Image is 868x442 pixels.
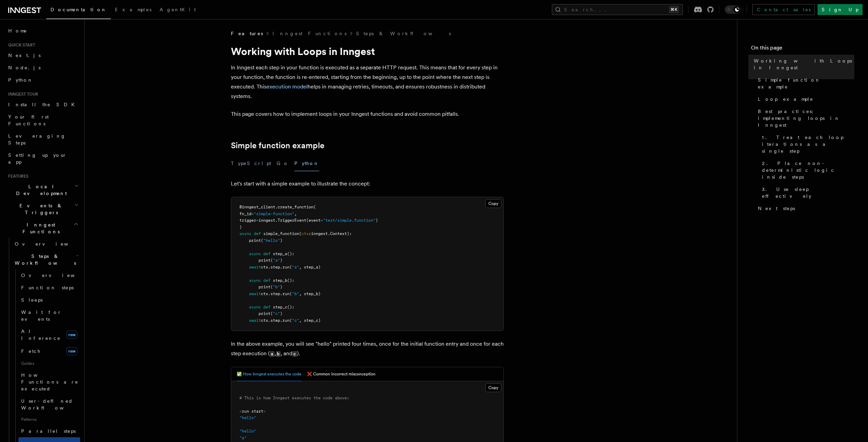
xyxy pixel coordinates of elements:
span: async [249,305,261,309]
span: await [249,291,261,296]
span: def [263,251,270,256]
a: Fetchnew [18,344,80,358]
span: new [66,347,77,355]
span: . [328,231,330,236]
span: ( [261,238,263,243]
span: Examples [115,7,151,12]
span: run start [242,409,263,414]
span: Guides [18,358,80,369]
span: "hello" [263,238,280,243]
a: Leveraging Steps [5,130,80,149]
button: Local Development [5,180,80,199]
a: User-defined Workflows [18,395,80,414]
span: trigger [239,218,256,223]
span: Next steps [758,205,795,212]
button: Copy [485,383,501,392]
span: Home [8,27,27,34]
span: # This is how Inngest executes the code above: [239,396,349,400]
a: 2. Place non-deterministic logic inside steps [759,157,854,183]
span: AI Inference [21,329,61,341]
span: ctx [301,231,309,236]
span: @inngest_client [239,205,275,209]
a: Your first Functions [5,111,80,130]
span: "simple-function" [254,211,294,216]
span: step [270,318,280,323]
span: : [309,231,311,236]
span: ( [299,231,301,236]
span: ) [280,285,282,289]
a: Steps & Workflows [356,30,451,37]
span: "hello" [239,415,256,420]
kbd: ⌘K [669,6,679,13]
span: Setting up your app [8,152,67,165]
span: . [280,265,282,270]
span: print [259,311,270,316]
span: "test/simple.function" [323,218,376,223]
button: Toggle dark mode [725,5,741,14]
span: new [66,331,77,339]
span: . [275,205,278,209]
span: "c" [292,318,299,323]
span: fn_id [239,211,251,216]
span: print [259,285,270,289]
a: Loop example [755,93,854,105]
span: run [282,265,290,270]
span: simple_function [263,231,299,236]
span: Sleeps [21,297,43,303]
span: Working with Loops in Inngest [754,57,854,71]
span: Overview [15,241,85,247]
button: ❌ Common incorrect misconception [307,367,376,381]
span: (): [287,278,294,283]
p: In Inngest each step in your function is executed as a separate HTTP request. This means that for... [231,63,504,101]
a: How Functions are executed [18,369,80,395]
button: TypeScript [231,156,271,171]
span: ) [280,238,282,243]
span: . [268,318,270,323]
span: async [239,231,251,236]
a: Parallel steps [18,425,80,437]
span: . [280,318,282,323]
a: Simple function example [755,74,854,93]
p: In the above example, you will see "hello" printed four times, once for the initial function entr... [231,339,504,359]
a: Sign Up [818,4,863,15]
span: step_b [273,278,287,283]
span: ( [313,205,316,209]
span: ( [290,291,292,296]
span: TriggerEvent [278,218,306,223]
span: Parallel steps [21,428,76,434]
span: run [282,318,290,323]
span: Features [231,30,263,37]
a: Overview [12,238,80,250]
a: Install the SDK [5,98,80,111]
span: def [263,278,270,283]
h1: Working with Loops in Inngest [231,45,504,57]
a: AI Inferencenew [18,325,80,344]
span: Simple function example [758,77,854,90]
a: Inngest Functions [273,30,347,37]
button: Steps & Workflows [12,250,80,269]
span: , [294,211,297,216]
span: ( [270,311,273,316]
span: "hello" [239,429,256,433]
a: Home [5,25,80,37]
span: ( [290,318,292,323]
span: async [249,278,261,283]
span: ) [376,218,378,223]
span: Steps & Workflows [12,253,76,266]
span: step_c [273,305,287,309]
span: Quick start [5,42,35,48]
span: Python [8,77,33,83]
span: 1. Treat each loop iterations as a single step [762,134,854,154]
span: ( [270,285,273,289]
span: Node.js [8,65,41,70]
span: "c" [273,311,280,316]
button: ✅ How Inngest executes the code [237,367,301,381]
span: (): [287,251,294,256]
span: . [268,291,270,296]
span: Local Development [5,183,74,197]
button: Python [294,156,319,171]
span: "b" [273,285,280,289]
span: print [259,258,270,263]
span: 3. Use sleep effectively [762,186,854,199]
a: AgentKit [156,2,200,18]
